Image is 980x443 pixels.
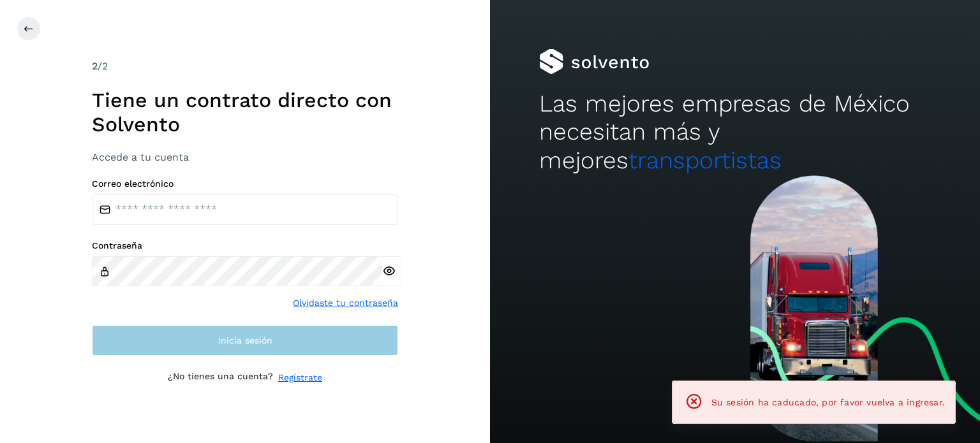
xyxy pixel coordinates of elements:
[168,371,273,384] p: ¿No tienes una cuenta?
[293,296,398,310] a: Olvidaste tu contraseña
[92,60,98,72] span: 2
[92,151,398,163] h3: Accede a tu cuenta
[539,90,931,175] h2: Las mejores empresas de México necesitan más y mejores
[92,240,398,251] label: Contraseña
[92,88,398,137] h1: Tiene un contrato directo con Solvento
[92,59,398,74] div: /2
[218,336,272,345] span: Inicia sesión
[92,325,398,356] button: Inicia sesión
[278,371,322,384] a: Regístrate
[92,178,398,189] label: Correo electrónico
[711,397,945,407] span: Su sesión ha caducado, por favor vuelva a ingresar.
[628,147,782,174] span: transportistas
